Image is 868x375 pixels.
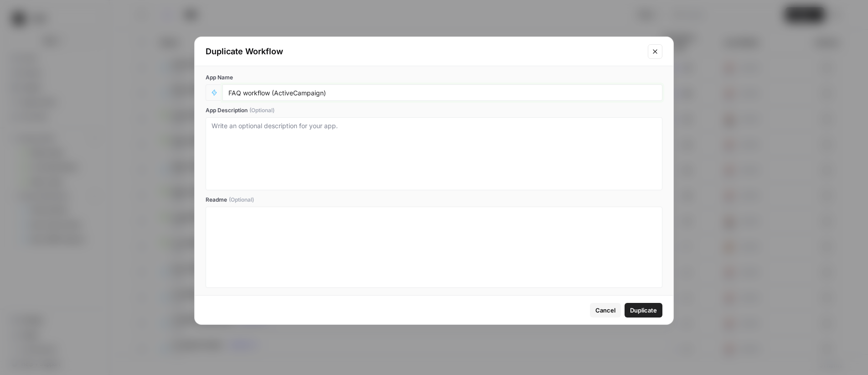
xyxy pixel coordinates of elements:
[206,106,662,115] label: App Description
[595,306,615,315] span: Cancel
[630,306,657,315] span: Duplicate
[206,196,662,204] label: Readme
[229,196,254,204] span: (Optional)
[625,303,662,318] button: Duplicate
[206,73,662,82] label: App Name
[228,89,656,97] input: Untitled
[249,106,274,115] span: (Optional)
[590,303,621,318] button: Cancel
[206,45,642,58] div: Duplicate Workflow
[648,44,662,59] button: Close modal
